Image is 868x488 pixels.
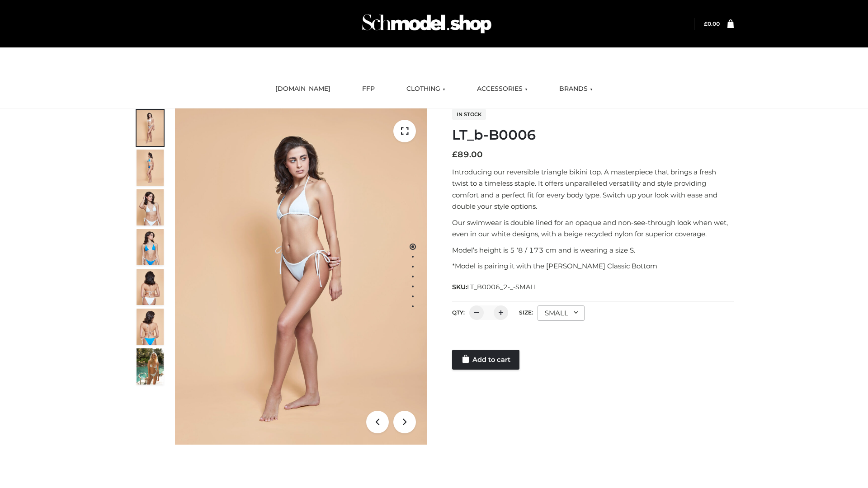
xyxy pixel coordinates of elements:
[359,6,495,42] img: Schmodel Admin 964
[704,20,720,27] a: £0.00
[137,309,164,345] img: ArielClassicBikiniTop_CloudNine_AzureSky_OW114ECO_8-scaled.jpg
[269,79,337,99] a: [DOMAIN_NAME]
[452,150,483,160] bdi: 89.00
[452,350,519,370] a: Add to cart
[452,282,538,292] span: SKU:
[552,79,599,99] a: BRANDS
[137,348,164,385] img: Arieltop_CloudNine_AzureSky2.jpg
[452,109,486,120] span: In stock
[137,150,164,186] img: ArielClassicBikiniTop_CloudNine_AzureSky_OW114ECO_2-scaled.jpg
[137,229,164,265] img: ArielClassicBikiniTop_CloudNine_AzureSky_OW114ECO_4-scaled.jpg
[452,217,734,240] p: Our swimwear is double lined for an opaque and non-see-through look when wet, even in our white d...
[137,189,164,225] img: ArielClassicBikiniTop_CloudNine_AzureSky_OW114ECO_3-scaled.jpg
[519,309,533,316] label: Size:
[704,20,708,27] span: £
[470,79,534,99] a: ACCESSORIES
[467,283,538,291] span: LT_B0006_2-_-SMALL
[452,150,458,160] span: £
[175,108,427,445] img: ArielClassicBikiniTop_CloudNine_AzureSky_OW114ECO_1
[452,260,734,272] p: *Model is pairing it with the [PERSON_NAME] Classic Bottom
[400,79,452,99] a: CLOTHING
[452,309,465,316] label: QTY:
[452,244,734,256] p: Model’s height is 5 ‘8 / 173 cm and is wearing a size S.
[452,127,734,143] h1: LT_b-B0006
[137,269,164,305] img: ArielClassicBikiniTop_CloudNine_AzureSky_OW114ECO_7-scaled.jpg
[355,79,382,99] a: FFP
[704,20,720,27] bdi: 0.00
[538,305,585,321] div: SMALL
[452,166,734,212] p: Introducing our reversible triangle bikini top. A masterpiece that brings a fresh twist to a time...
[137,110,164,146] img: ArielClassicBikiniTop_CloudNine_AzureSky_OW114ECO_1-scaled.jpg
